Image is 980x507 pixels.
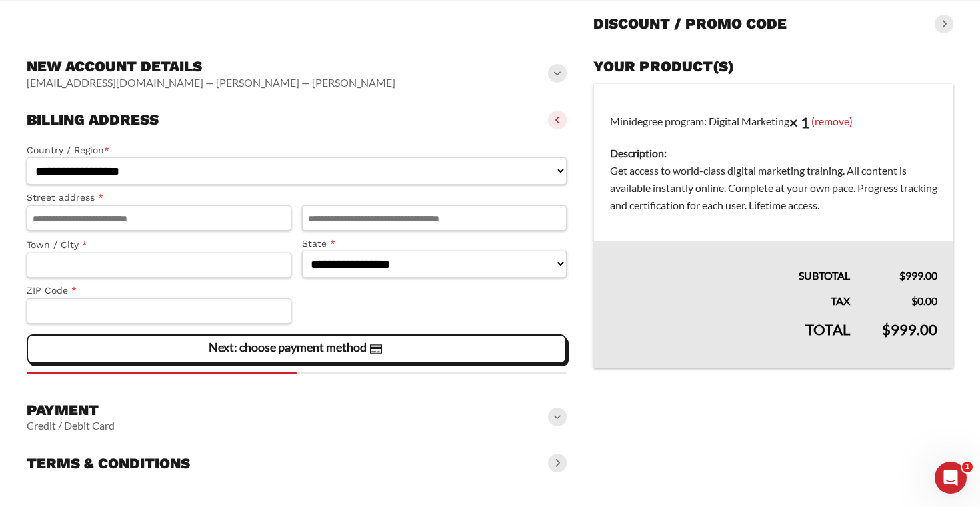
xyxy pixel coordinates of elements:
label: Town / City [27,237,291,253]
h3: Payment [27,401,115,420]
bdi: 999.00 [899,269,937,282]
iframe: Intercom live chat [935,462,967,494]
th: Total [594,310,867,368]
h3: Discount / promo code [593,15,787,33]
vaadin-horizontal-layout: [EMAIL_ADDRESS][DOMAIN_NAME] — [PERSON_NAME] — [PERSON_NAME] [27,76,395,89]
dt: Description: [610,145,937,162]
bdi: 999.00 [882,320,937,338]
h3: Terms & conditions [27,454,190,473]
label: State [302,236,567,251]
th: Subtotal [594,241,867,284]
label: Street address [27,190,291,205]
label: Country / Region [27,143,567,158]
vaadin-button: Next: choose payment method [27,334,567,364]
td: Minidegree program: Digital Marketing [594,84,954,241]
span: 1 [962,462,973,472]
strong: × 1 [789,113,809,131]
bdi: 0.00 [911,294,937,307]
h3: Billing address [27,111,159,129]
th: Tax [594,284,867,310]
a: (remove) [811,114,853,127]
h3: New account details [27,57,395,76]
span: $ [882,320,891,338]
span: $ [911,294,917,307]
span: $ [899,269,905,282]
label: ZIP Code [27,283,291,298]
vaadin-horizontal-layout: Credit / Debit Card [27,419,115,432]
dd: Get access to world-class digital marketing training. All content is available instantly online. ... [610,162,937,214]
